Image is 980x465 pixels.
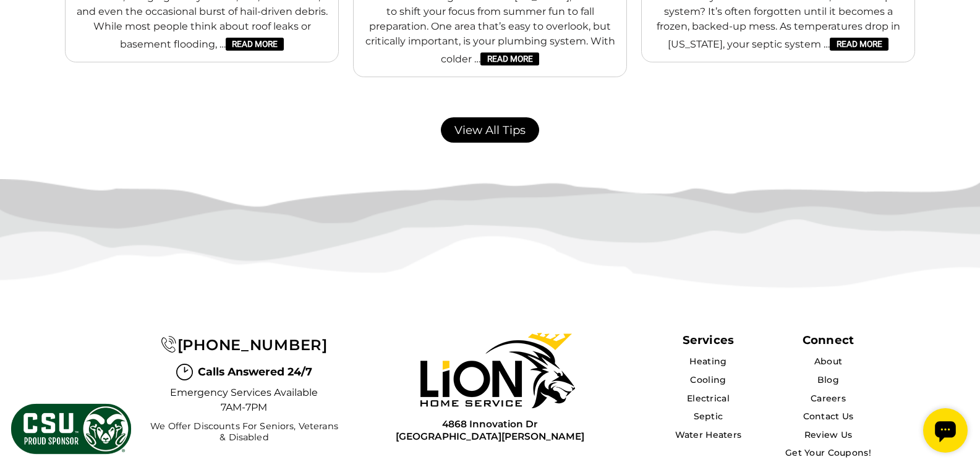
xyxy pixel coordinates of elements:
[396,430,584,442] span: [GEOGRAPHIC_DATA][PERSON_NAME]
[785,447,871,458] a: Get Your Coupons!
[177,336,328,354] span: [PHONE_NUMBER]
[683,333,734,347] span: Services
[396,418,584,442] a: 4868 Innovation Dr[GEOGRAPHIC_DATA][PERSON_NAME]
[830,38,888,51] a: Read More
[687,393,730,404] a: Electrical
[804,429,853,440] a: Review Us
[396,418,584,430] span: 4868 Innovation Dr
[675,429,742,440] a: Water Heaters
[480,52,539,66] a: Read More
[694,411,723,422] a: Septic
[5,5,49,49] div: Open chat widget
[441,117,539,143] a: View All Tips
[198,364,312,380] span: Calls Answered 24/7
[814,356,842,367] a: About
[147,421,341,443] span: We Offer Discounts for Seniors, Veterans & Disabled
[817,374,839,385] a: Blog
[811,393,846,404] a: Careers
[803,411,854,422] a: Contact Us
[226,38,284,51] a: Read More
[161,336,327,354] a: [PHONE_NUMBER]
[9,402,133,456] img: CSU Sponsor Badge
[170,385,318,415] span: Emergency Services Available 7AM-7PM
[690,374,726,385] a: Cooling
[803,333,854,347] div: Connect
[689,356,726,367] a: Heating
